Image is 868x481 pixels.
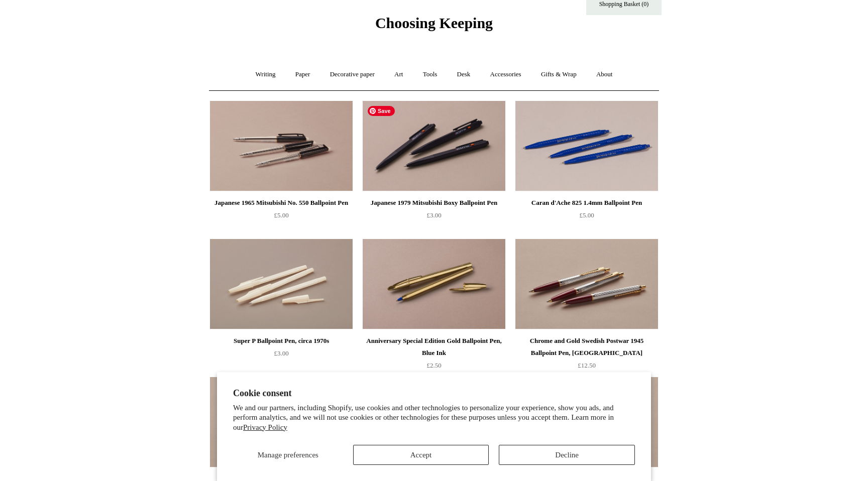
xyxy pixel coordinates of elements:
[233,445,343,465] button: Manage preferences
[363,239,505,329] img: Anniversary Special Edition Gold Ballpoint Pen, Blue Ink
[532,61,586,88] a: Gifts & Wrap
[515,101,658,191] img: Caran d'Ache 825 1.4mm Ballpoint Pen
[448,61,480,88] a: Desk
[578,362,596,369] span: £12.50
[587,61,622,88] a: About
[274,211,288,219] span: £5.00
[368,106,395,116] span: Save
[353,445,489,465] button: Accept
[363,101,505,191] a: Japanese 1979 Mitsubishi Boxy Ballpoint Pen Japanese 1979 Mitsubishi Boxy Ballpoint Pen
[210,335,353,376] a: Super P Ballpoint Pen, circa 1970s £3.00
[212,335,350,347] div: Super P Ballpoint Pen, circa 1970s
[233,403,635,433] p: We and our partners, including Shopify, use cookies and other technologies to personalize your ex...
[210,239,353,329] img: Super P Ballpoint Pen, circa 1970s
[375,23,493,30] a: Choosing Keeping
[243,423,287,431] a: Privacy Policy
[365,335,503,359] div: Anniversary Special Edition Gold Ballpoint Pen, Blue Ink
[579,211,594,219] span: £5.00
[233,388,635,399] h2: Cookie consent
[515,335,658,376] a: Chrome and Gold Swedish Postwar 1945 Ballpoint Pen, [GEOGRAPHIC_DATA] £12.50
[365,197,503,209] div: Japanese 1979 Mitsubishi Boxy Ballpoint Pen
[515,101,658,191] a: Caran d'Ache 825 1.4mm Ballpoint Pen Caran d'Ache 825 1.4mm Ballpoint Pen
[363,197,505,238] a: Japanese 1979 Mitsubishi Boxy Ballpoint Pen £3.00
[210,239,353,329] a: Super P Ballpoint Pen, circa 1970s Super P Ballpoint Pen, circa 1970s
[212,197,350,209] div: Japanese 1965 Mitsubishi No. 550 Ballpoint Pen
[518,197,656,209] div: Caran d'Ache 825 1.4mm Ballpoint Pen
[363,101,505,191] img: Japanese 1979 Mitsubishi Boxy Ballpoint Pen
[363,239,505,329] a: Anniversary Special Edition Gold Ballpoint Pen, Blue Ink Anniversary Special Edition Gold Ballpoi...
[274,349,288,357] span: £3.00
[247,61,285,88] a: Writing
[210,101,353,191] img: Japanese 1965 Mitsubishi No. 550 Ballpoint Pen
[363,335,505,376] a: Anniversary Special Edition Gold Ballpoint Pen, Blue Ink £2.50
[375,15,493,31] span: Choosing Keeping
[426,362,441,369] span: £2.50
[414,61,447,88] a: Tools
[258,451,318,459] span: Manage preferences
[515,197,658,238] a: Caran d'Ache 825 1.4mm Ballpoint Pen £5.00
[515,239,658,329] img: Chrome and Gold Swedish Postwar 1945 Ballpoint Pen, Burgundy
[481,61,530,88] a: Accessories
[499,445,635,465] button: Decline
[210,377,353,467] a: Chrome and Gold Swedish Postwar 1945 Ballpoint Pen, Green Chrome and Gold Swedish Postwar 1945 Ba...
[321,61,384,88] a: Decorative paper
[210,197,353,238] a: Japanese 1965 Mitsubishi No. 550 Ballpoint Pen £5.00
[515,239,658,329] a: Chrome and Gold Swedish Postwar 1945 Ballpoint Pen, Burgundy Chrome and Gold Swedish Postwar 1945...
[210,101,353,191] a: Japanese 1965 Mitsubishi No. 550 Ballpoint Pen Japanese 1965 Mitsubishi No. 550 Ballpoint Pen
[385,61,412,88] a: Art
[210,377,353,467] img: Chrome and Gold Swedish Postwar 1945 Ballpoint Pen, Green
[286,61,319,88] a: Paper
[518,335,656,359] div: Chrome and Gold Swedish Postwar 1945 Ballpoint Pen, [GEOGRAPHIC_DATA]
[426,211,441,219] span: £3.00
